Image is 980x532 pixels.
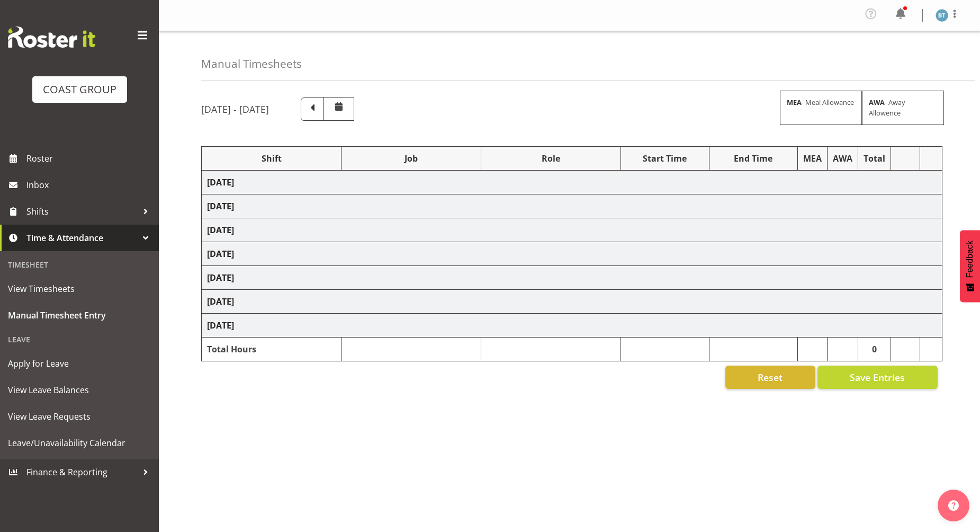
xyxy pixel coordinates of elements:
div: COAST GROUP [43,82,116,97]
img: benjamin-thomas-geden4470.jpg [936,9,948,22]
span: Leave/Unavailability Calendar [8,435,151,451]
span: Manual Timesheet Entry [8,307,151,323]
span: Save Entries [850,370,905,384]
div: Start Time [626,152,704,165]
h5: [DATE] - [DATE] [201,103,269,115]
span: Shifts [26,203,138,219]
button: Save Entries [817,366,938,389]
div: Leave [3,329,156,350]
a: Manual Timesheet Entry [3,302,156,329]
div: Role [487,152,615,165]
span: Inbox [26,177,154,193]
a: View Leave Requests [3,403,156,430]
a: Apply for Leave [3,350,156,377]
div: Total [864,152,885,165]
img: Rosterit website logo [8,26,95,48]
span: Apply for Leave [8,356,151,371]
span: Feedback [965,241,975,278]
h4: Manual Timesheets [201,58,302,70]
td: [DATE] [202,171,942,194]
span: Reset [758,370,783,384]
div: End Time [715,152,792,165]
span: View Leave Balances [8,382,151,398]
img: help-xxl-2.png [948,500,959,511]
a: View Leave Balances [3,377,156,403]
div: - Away Allowence [862,91,944,125]
span: Roster [26,150,154,166]
span: View Leave Requests [8,409,151,424]
td: [DATE] [202,290,942,314]
button: Reset [725,366,815,389]
strong: MEA [787,97,802,107]
span: Finance & Reporting [26,464,138,480]
td: [DATE] [202,218,942,242]
div: Shift [207,152,336,165]
div: MEA [803,152,822,165]
td: [DATE] [202,266,942,290]
td: [DATE] [202,242,942,266]
div: Timesheet [3,254,156,276]
span: Time & Attendance [26,230,138,246]
a: View Timesheets [3,276,156,302]
td: 0 [858,338,891,361]
button: Feedback - Show survey [960,230,980,302]
td: [DATE] [202,314,942,338]
div: AWA [833,152,852,165]
span: View Timesheets [8,281,151,297]
strong: AWA [869,97,885,107]
td: [DATE] [202,194,942,218]
a: Leave/Unavailability Calendar [3,430,156,456]
div: Job [347,152,475,165]
div: - Meal Allowance [780,91,862,125]
td: Total Hours [202,338,341,361]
